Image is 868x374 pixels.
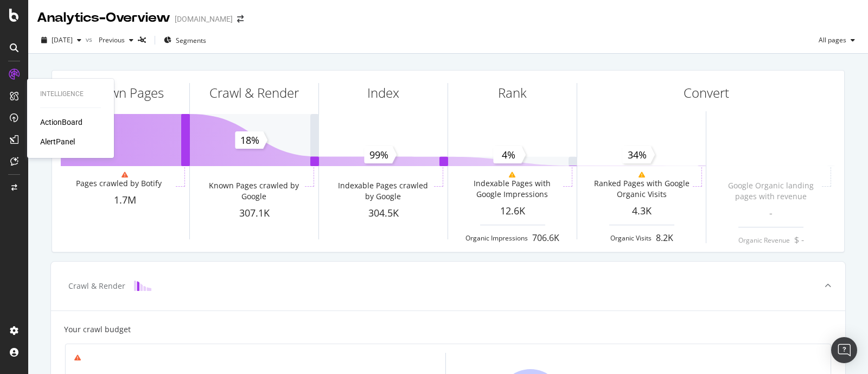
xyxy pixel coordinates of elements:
span: vs [86,35,94,44]
div: Known Pages [87,84,164,102]
div: Crawl & Render [68,281,125,291]
div: Intelligence [40,90,101,99]
div: Rank [498,84,527,102]
button: Previous [94,31,138,49]
div: [DOMAIN_NAME] [175,14,233,24]
div: 307.1K [190,206,318,220]
div: Pages crawled by Botify [76,178,162,189]
img: block-icon [134,281,151,291]
div: Known Pages crawled by Google [205,180,302,202]
div: Open Intercom Messenger [831,337,857,363]
button: [DATE] [37,31,86,49]
button: All pages [814,31,859,49]
div: Indexable Pages with Google Impressions [463,178,560,200]
button: Segments [159,31,210,49]
div: 12.6K [448,204,577,218]
a: ActionBoard [40,117,82,128]
a: AlertPanel [40,136,75,147]
div: 706.6K [532,232,559,244]
div: 304.5K [319,206,448,220]
div: 1.7M [61,193,189,207]
div: Crawl & Render [209,84,299,102]
div: Analytics - Overview [37,9,170,27]
div: arrow-right-arrow-left [237,15,244,23]
span: All pages [814,35,846,45]
span: 2025 Oct. 9th [52,35,73,45]
div: Indexable Pages crawled by Google [334,180,431,202]
div: Organic Impressions [465,233,528,243]
span: Previous [94,35,125,45]
div: Index [367,84,399,102]
span: Segments [176,36,206,45]
div: Your crawl budget [64,324,131,335]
